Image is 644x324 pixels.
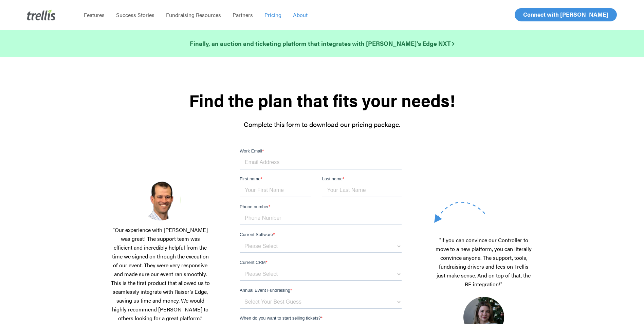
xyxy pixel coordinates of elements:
[140,180,181,220] img: Screenshot-2025-03-18-at-2.39.01%E2%80%AFPM.png
[227,12,259,18] a: Partners
[166,11,221,19] span: Fundraising Resources
[293,11,308,19] span: About
[259,12,287,18] a: Pricing
[233,11,253,19] span: Partners
[189,88,455,112] strong: Find the plan that fits your needs!
[116,11,154,19] span: Success Stories
[264,11,281,19] span: Pricing
[190,39,454,48] a: Finally, an auction and ticketing platform that integrates with [PERSON_NAME]’s Edge NXT
[160,12,227,18] a: Fundraising Resources
[515,8,617,21] a: Connect with [PERSON_NAME]
[287,12,313,18] a: About
[190,39,454,48] strong: Finally, an auction and ticketing platform that integrates with [PERSON_NAME]’s Edge NXT
[78,12,110,18] a: Features
[84,11,105,19] span: Features
[523,10,608,18] span: Connect with [PERSON_NAME]
[434,236,533,297] p: "If you can convince our Controller to move to a new platform, you can literally convince anyone....
[27,10,56,20] img: Trellis
[111,120,533,129] p: Complete this form to download our pricing package.
[110,12,160,18] a: Success Stories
